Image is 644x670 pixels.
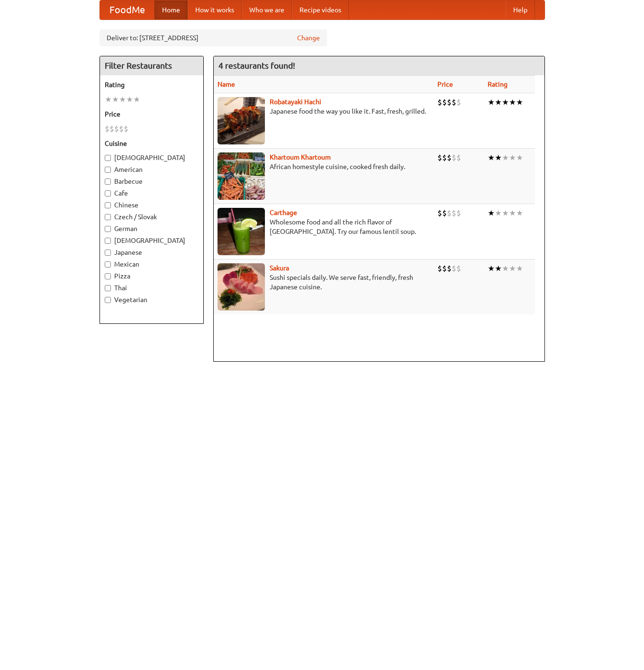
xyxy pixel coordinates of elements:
label: [DEMOGRAPHIC_DATA] [105,236,199,245]
input: American [105,167,111,173]
a: Help [506,0,535,19]
li: $ [442,208,447,218]
li: $ [124,124,128,134]
li: $ [452,97,456,107]
li: ★ [502,208,509,218]
h5: Price [105,109,199,119]
li: $ [105,124,109,134]
li: $ [442,97,447,107]
input: Thai [105,285,111,291]
li: ★ [516,97,523,107]
li: ★ [112,94,119,105]
label: Japanese [105,248,199,257]
li: $ [437,208,442,218]
li: ★ [119,94,126,105]
li: $ [119,124,124,134]
li: $ [456,263,461,274]
li: $ [447,263,452,274]
li: ★ [488,208,495,218]
label: Thai [105,283,199,293]
li: $ [109,124,114,134]
input: Japanese [105,250,111,256]
label: Chinese [105,200,199,210]
li: ★ [495,97,502,107]
ng-pluralize: 4 restaurants found! [218,61,295,70]
li: ★ [495,263,502,274]
a: Who we are [242,0,292,19]
li: ★ [516,263,523,274]
label: American [105,165,199,174]
label: [DEMOGRAPHIC_DATA] [105,153,199,162]
li: ★ [133,94,140,105]
img: khartoum.jpg [218,152,265,200]
input: Barbecue [105,179,111,185]
input: Mexican [105,261,111,268]
a: FoodMe [100,0,154,19]
li: $ [447,152,452,163]
a: Recipe videos [292,0,349,19]
a: Carthage [270,209,297,216]
img: sakura.jpg [218,263,265,311]
li: $ [114,124,119,134]
a: Price [437,80,453,88]
li: $ [452,152,456,163]
li: ★ [488,263,495,274]
li: $ [437,97,442,107]
li: ★ [488,97,495,107]
input: [DEMOGRAPHIC_DATA] [105,155,111,161]
input: Chinese [105,202,111,208]
li: $ [452,208,456,218]
li: $ [442,263,447,274]
h5: Rating [105,80,199,89]
input: Cafe [105,190,111,197]
li: $ [452,263,456,274]
label: Pizza [105,271,199,281]
li: ★ [488,152,495,163]
img: robatayaki.jpg [218,97,265,144]
a: Change [297,33,320,43]
p: Japanese food the way you like it. Fast, fresh, grilled. [218,107,430,116]
li: ★ [516,152,523,163]
input: Vegetarian [105,297,111,303]
a: Home [154,0,188,19]
a: How it works [188,0,242,19]
li: ★ [502,263,509,274]
li: $ [437,263,442,274]
a: Khartoum Khartoum [270,153,331,161]
li: $ [456,152,461,163]
li: $ [442,152,447,163]
li: ★ [509,263,516,274]
label: Vegetarian [105,295,199,304]
div: Deliver to: [STREET_ADDRESS] [100,29,327,46]
img: carthage.jpg [218,208,265,255]
li: $ [447,208,452,218]
h5: Cuisine [105,139,199,148]
li: ★ [516,208,523,218]
li: $ [456,97,461,107]
p: Wholesome food and all the rich flavor of [GEOGRAPHIC_DATA]. Try our famous lentil soup. [218,217,430,236]
li: ★ [509,208,516,218]
p: African homestyle cuisine, cooked fresh daily. [218,162,430,171]
li: ★ [105,94,112,105]
input: Czech / Slovak [105,214,111,220]
li: ★ [126,94,133,105]
li: ★ [509,152,516,163]
a: Rating [488,80,508,88]
p: Sushi specials daily. We serve fast, friendly, fresh Japanese cuisine. [218,273,430,292]
a: Sakura [270,264,289,272]
a: Robatayaki Hachi [270,98,321,106]
li: $ [437,152,442,163]
li: $ [456,208,461,218]
li: ★ [495,208,502,218]
label: Mexican [105,259,199,269]
li: ★ [509,97,516,107]
label: Cafe [105,188,199,198]
input: Pizza [105,273,111,279]
li: ★ [495,152,502,163]
li: ★ [502,152,509,163]
a: Name [218,80,235,88]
